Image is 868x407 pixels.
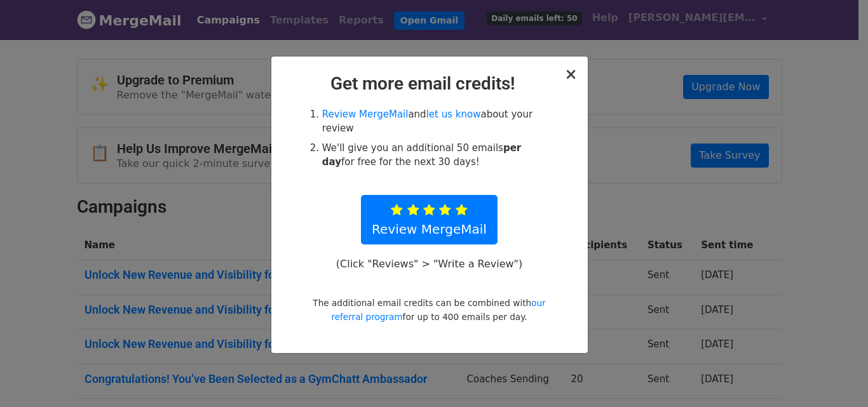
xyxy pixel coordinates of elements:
[313,298,545,322] small: The additional email credits can be combined with for up to 400 emails per day.
[426,109,481,120] a: let us know
[281,73,578,95] h2: Get more email credits!
[322,107,551,136] li: and about your review
[329,257,529,270] p: (Click "Reviews" > "Write a Review")
[322,109,409,120] a: Review MergeMail
[331,298,545,322] a: our referral program
[322,141,551,170] li: We'll give you an additional 50 emails for free for the next 30 days!
[322,142,521,168] strong: per day
[361,195,498,244] a: Review MergeMail
[564,67,577,82] button: Close
[564,65,577,83] span: ×
[804,346,868,407] iframe: Chat Widget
